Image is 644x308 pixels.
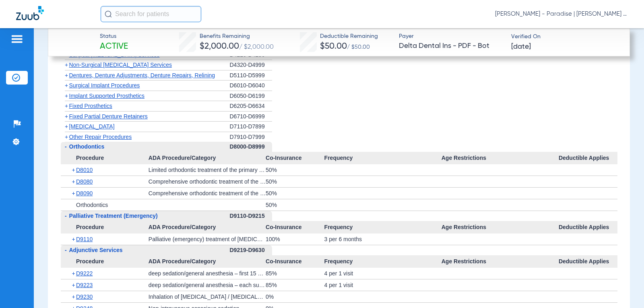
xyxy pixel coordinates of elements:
[230,101,272,112] div: D6205-D6634
[230,91,272,101] div: D6050-D6199
[266,279,324,291] div: 85%
[149,255,266,268] span: ADA Procedure/Category
[105,10,112,18] img: Search Icon
[65,52,68,58] span: +
[72,279,76,291] span: +
[239,44,274,50] span: / $2,000.00
[266,152,324,165] span: Co-Insurance
[200,42,239,51] span: $2,000.00
[76,236,93,242] span: D9110
[149,188,266,199] div: Comprehensive orthodontic treatment of the adult dentition
[230,122,272,132] div: D7110-D7899
[65,247,67,253] span: -
[61,255,149,268] span: Procedure
[69,134,132,140] span: Other Repair Procedures
[266,268,324,279] div: 85%
[65,113,68,120] span: +
[10,34,23,44] img: hamburger-icon
[100,41,128,52] span: Active
[69,62,172,68] span: Non-Surgical [MEDICAL_DATA] Services
[399,32,504,41] span: Payer
[149,291,266,302] div: Inhalation of [MEDICAL_DATA] / [MEDICAL_DATA]
[266,164,324,176] div: 50%
[442,221,559,234] span: Age Restrictions
[76,178,93,185] span: D8080
[347,44,370,50] span: / $50.00
[69,52,160,58] span: Surgical [MEDICAL_DATA] Services
[324,234,442,245] div: 3 per 6 months
[65,213,67,219] span: -
[324,255,442,268] span: Frequency
[266,291,324,302] div: 0%
[324,268,442,279] div: 4 per 1 visit
[65,134,68,140] span: +
[266,188,324,199] div: 50%
[76,282,93,288] span: D9223
[230,132,272,142] div: D7910-D7999
[149,234,266,245] div: Palliative (emergency) treatment of [MEDICAL_DATA] - minor procedure
[149,176,266,187] div: Comprehensive orthodontic treatment of the adolescent dentition
[69,143,105,150] span: Orthodontics
[230,245,272,255] div: D9219-D9630
[324,152,442,165] span: Frequency
[76,270,93,277] span: D9222
[320,32,378,41] span: Deductible Remaining
[69,123,115,130] span: [MEDICAL_DATA]
[149,152,266,165] span: ADA Procedure/Category
[495,10,628,18] span: [PERSON_NAME] - Paradise | [PERSON_NAME] and [PERSON_NAME] Dental Group
[65,123,68,130] span: +
[230,60,272,70] div: D4320-D4999
[266,234,324,245] div: 100%
[69,213,158,219] span: Palliative Treatment (Emergency)
[69,93,145,99] span: Implant Supported Prosthetics
[72,188,76,199] span: +
[69,113,148,120] span: Fixed Partial Denture Retainers
[101,6,201,22] input: Search for patients
[69,82,140,89] span: Surgical Implant Procedures
[76,190,93,196] span: D8090
[320,42,347,51] span: $50.00
[559,255,617,268] span: Deductible Applies
[65,143,67,150] span: -
[65,103,68,109] span: +
[76,294,93,300] span: D9230
[200,32,274,41] span: Benefits Remaining
[16,6,44,20] img: Zuub Logo
[61,221,149,234] span: Procedure
[72,176,76,187] span: +
[266,255,324,268] span: Co-Insurance
[230,142,272,152] div: D8000-D8999
[65,93,68,99] span: +
[442,255,559,268] span: Age Restrictions
[69,247,123,253] span: Adjunctive Services
[69,103,112,109] span: Fixed Prosthetics
[230,81,272,91] div: D6010-D6040
[65,72,68,79] span: +
[72,268,76,279] span: +
[399,41,504,51] span: Delta Dental Ins - PDF - Bot
[72,234,76,245] span: +
[559,221,617,234] span: Deductible Applies
[149,268,266,279] div: deep sedation/general anesthesia – first 15 minutes
[442,152,559,165] span: Age Restrictions
[511,33,617,41] span: Verified On
[65,82,68,89] span: +
[149,221,266,234] span: ADA Procedure/Category
[324,221,442,234] span: Frequency
[72,164,76,176] span: +
[604,269,644,308] iframe: Chat Widget
[76,202,108,208] span: Orthodontics
[266,221,324,234] span: Co-Insurance
[61,152,149,165] span: Procedure
[230,70,272,81] div: D5110-D5999
[76,167,93,173] span: D8010
[324,279,442,291] div: 4 per 1 visit
[69,72,215,79] span: Dentures, Denture Adjustments, Denture Repairs, Relining
[559,152,617,165] span: Deductible Applies
[72,291,76,302] span: +
[266,199,324,211] div: 50%
[511,42,531,52] span: [DATE]
[149,279,266,291] div: deep sedation/general anesthesia – each subsequent 15 minute increment
[230,211,272,221] div: D9110-D9215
